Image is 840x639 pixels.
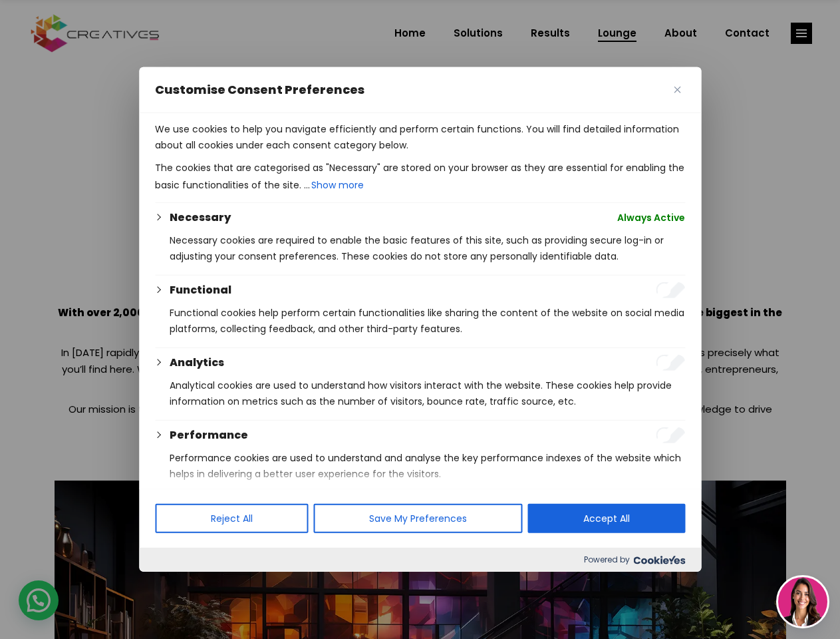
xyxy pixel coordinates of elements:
p: We use cookies to help you navigate efficiently and perform certain functions. You will find deta... [155,121,685,153]
button: Save My Preferences [313,504,522,533]
div: Customise Consent Preferences [139,67,701,572]
button: Necessary [170,210,231,226]
input: Enable Functional [656,282,685,298]
button: Show more [310,176,365,194]
div: Powered by [139,548,701,572]
button: Performance [170,427,248,443]
p: Analytical cookies are used to understand how visitors interact with the website. These cookies h... [170,377,685,409]
p: Necessary cookies are required to enable the basic features of this site, such as providing secur... [170,232,685,264]
span: Customise Consent Preferences [155,82,364,98]
p: The cookies that are categorised as "Necessary" are stored on your browser as they are essential ... [155,160,685,194]
img: Close [674,87,680,93]
button: Analytics [170,355,224,371]
span: Always Active [617,210,685,226]
img: Cookieyes logo [633,556,685,564]
button: Reject All [155,504,308,533]
button: Close [669,82,685,98]
button: Accept All [527,504,685,533]
input: Enable Analytics [656,355,685,371]
input: Enable Performance [656,427,685,443]
button: Functional [170,282,231,298]
p: Performance cookies are used to understand and analyse the key performance indexes of the website... [170,450,685,482]
img: agent [778,577,827,626]
p: Functional cookies help perform certain functionalities like sharing the content of the website o... [170,305,685,337]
